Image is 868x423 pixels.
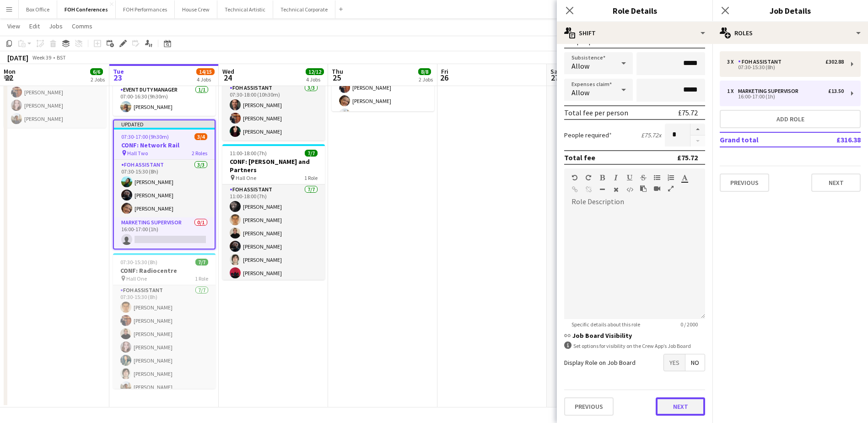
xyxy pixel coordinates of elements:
span: 26 [440,72,448,83]
span: Allow [571,88,589,97]
td: Grand total [720,132,806,147]
div: [DATE] [7,53,28,62]
app-card-role: FOH Assistant3/307:30-18:00 (10h30m)[PERSON_NAME][PERSON_NAME][PERSON_NAME] [222,83,325,141]
span: 6/6 [90,68,103,75]
span: 11:00-18:00 (7h) [230,150,267,157]
div: FOH Assistant [738,59,785,65]
h3: CONF: Network Rail [114,141,215,149]
div: £75.72 [678,108,698,117]
div: 3 x [727,59,738,65]
h3: Role Details [557,5,712,16]
div: 2 Jobs [91,76,105,83]
span: 22 [2,72,16,83]
button: FOH Performances [116,0,175,18]
button: Next [811,174,861,192]
button: Insert video [654,185,660,192]
a: Comms [68,20,96,32]
button: Text Color [681,174,688,181]
span: 23 [112,72,124,83]
button: Next [656,397,705,416]
button: Underline [626,174,633,181]
button: Ordered List [668,174,674,181]
a: View [4,20,24,32]
span: View [7,22,20,30]
button: FOH Conferences [57,0,116,18]
button: Unordered List [654,174,660,181]
div: 07:30-18:00 (10h30m)3/3CONF: Network Rail Hall Two1 RoleFOH Assistant3/307:30-18:00 (10h30m)[PERS... [222,51,325,141]
h3: CONF: Radiocentre [113,266,216,275]
span: 24 [221,72,234,83]
app-job-card: Updated07:30-17:00 (9h30m)3/4CONF: Network Rail Hall Two2 RolesFOH Assistant3/307:30-15:30 (8h)[P... [113,119,216,249]
div: £75.72 x [641,131,661,139]
span: 8/8 [418,68,431,75]
app-card-role: FOH Assistant3/307:30-18:00 (10h30m)[PERSON_NAME][PERSON_NAME][PERSON_NAME] [4,70,106,128]
div: £75.72 [677,153,698,162]
button: Add role [720,110,861,128]
div: 4 Jobs [306,76,323,83]
app-card-role: Marketing Supervisor0/116:00-17:00 (1h) [114,217,215,249]
span: 7/7 [305,150,318,157]
span: 27 [549,72,561,83]
h3: Job Details [712,5,868,16]
div: BST [57,54,66,61]
span: Sat [550,67,561,76]
span: 07:30-17:00 (9h30m) [121,133,169,140]
app-job-card: 07:30-15:30 (8h)7/7CONF: Radiocentre Hall One1 RoleFOH Assistant7/707:30-15:30 (8h)[PERSON_NAME][... [113,253,216,389]
button: Technical Corporate [273,0,335,18]
a: Jobs [45,20,66,32]
div: 1 x [727,88,738,94]
span: Comms [72,22,92,30]
div: Marketing Supervisor [738,88,802,94]
span: Thu [332,67,343,76]
span: Mon [4,67,16,76]
button: Clear Formatting [613,186,619,193]
button: Paste as plain text [640,185,647,192]
div: Roles [712,22,868,44]
div: 07:30-15:30 (8h) [727,65,844,70]
div: £13.50 [828,88,844,94]
span: Yes [664,354,685,371]
span: 7/7 [195,259,208,266]
app-job-card: 11:00-18:00 (7h)7/7CONF: [PERSON_NAME] and Partners Hall One1 RoleFOH Assistant7/711:00-18:00 (7h... [222,144,325,280]
div: 16:00-17:00 (1h) [727,94,844,99]
span: 1 Role [195,275,208,282]
button: Bold [599,174,605,181]
span: Hall One [236,174,256,181]
button: Fullscreen [668,185,674,192]
button: Italic [613,174,619,181]
span: 07:30-15:30 (8h) [120,259,157,266]
span: Allow [571,61,589,70]
span: Specific details about this role [564,321,647,328]
app-card-role: Event Duty Manager1/107:00-16:30 (9h30m)[PERSON_NAME] [113,85,216,116]
button: Undo [571,174,578,181]
button: Previous [564,397,614,416]
a: Edit [26,20,43,32]
div: Total fee [564,153,595,162]
span: 1 Role [304,174,318,181]
span: 2 Roles [192,150,207,157]
span: Week 39 [30,54,53,61]
button: Horizontal Line [599,186,605,193]
label: Display Role on Job Board [564,358,636,367]
button: HTML Code [626,186,633,193]
button: Previous [720,174,769,192]
span: Hall One [126,275,147,282]
div: Set options for visibility on the Crew App’s Job Board [564,342,705,350]
app-card-role: FOH Assistant3/307:30-15:30 (8h)[PERSON_NAME][PERSON_NAME][PERSON_NAME] [114,160,215,217]
span: 0 / 2000 [673,321,705,328]
span: No [685,354,705,371]
h3: CONF: [PERSON_NAME] and Partners [222,157,325,174]
button: Technical Artistic [217,0,273,18]
span: Edit [29,22,40,30]
span: 12/12 [306,68,324,75]
td: £316.38 [806,132,861,147]
button: Box Office [19,0,57,18]
button: House Crew [175,0,217,18]
div: Shift [557,22,712,44]
span: 14/15 [196,68,215,75]
div: 4 Jobs [197,76,214,83]
label: People required [564,131,612,139]
span: 25 [330,72,343,83]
